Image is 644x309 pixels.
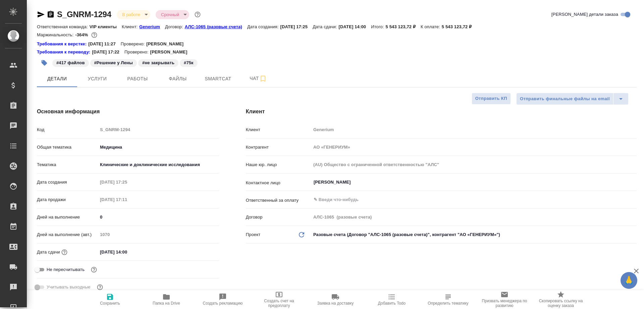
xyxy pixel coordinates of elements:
button: Сохранить [82,290,138,309]
span: Не пересчитывать [47,266,85,273]
button: 21114507.58 RUB; 157149.10 UAH; [90,31,99,39]
input: ✎ Введи что-нибудь [313,196,612,204]
p: Итого: [371,24,385,29]
div: Медицина [98,142,219,153]
button: 🙏 [621,272,637,289]
div: Клинические и доклинические исследования [98,159,219,170]
button: Заявка на доставку [307,290,364,309]
span: Определить тематику [428,301,468,306]
p: Наше юр. лицо [246,161,311,168]
p: Проверено: [124,49,150,55]
div: В работе [117,10,150,19]
button: В работе [120,12,142,17]
span: Создать счет на предоплату [255,299,303,308]
p: [DATE] 11:27 [88,41,121,47]
span: Файлы [162,75,194,83]
span: Чат [242,74,274,83]
p: Проект [246,231,261,238]
span: Добавить Todo [378,301,406,306]
button: Скопировать ссылку для ЯМессенджера [37,10,45,18]
span: Заявка на доставку [317,301,354,306]
span: Отправить финальные файлы на email [520,95,610,103]
button: Доп статусы указывают на важность/срочность заказа [193,10,202,19]
input: ✎ Введи что-нибудь [98,212,219,222]
span: Решение у Лены [90,60,138,65]
p: [PERSON_NAME] [146,41,189,47]
p: Клиент: [122,24,139,29]
span: не закрывать [138,60,179,65]
span: Сохранить [100,301,120,306]
p: #не закрывать [142,60,174,66]
p: Контактное лицо [246,180,311,186]
p: Проверено: [121,41,147,47]
h4: Клиент [246,108,637,116]
span: Услуги [81,75,113,83]
span: Отправить КП [475,95,507,103]
button: Отправить финальные файлы на email [516,93,613,105]
input: ✎ Введи что-нибудь [98,247,156,257]
svg: Подписаться [259,75,267,83]
div: Разовые счета (Договор "АЛС-1065 (разовые счета)", контрагент "АО «ГЕНЕРИУМ»") [311,229,637,240]
span: [PERSON_NAME] детали заказа [551,11,618,18]
span: Работы [121,75,154,83]
button: Призвать менеджера по развитию [476,290,533,309]
button: Добавить Todo [364,290,420,309]
p: #75к [184,60,194,66]
p: Тематика [37,161,98,168]
button: Срочный [159,12,181,17]
button: Папка на Drive [138,290,195,309]
span: Папка на Drive [153,301,180,306]
div: В работе [156,10,189,19]
button: Если добавить услуги и заполнить их объемом, то дата рассчитается автоматически [60,248,69,257]
p: [DATE] 17:22 [92,49,124,55]
p: Дней на выполнение [37,214,98,221]
a: Требования к верстке: [37,41,88,47]
p: Договор: [165,24,185,29]
p: Ответственная команда: [37,24,90,29]
p: Дата сдачи [37,249,60,256]
a: S_GNRM-1294 [57,10,111,19]
button: Скопировать ссылку [47,10,55,18]
p: Дата сдачи: [313,24,338,29]
div: Нажми, чтобы открыть папку с инструкцией [37,41,88,47]
p: -364% [75,32,90,37]
button: Отправить КП [472,93,511,105]
input: Пустое поле [311,125,637,134]
a: Требования к переводу: [37,49,92,55]
span: 417 файлов [52,60,90,65]
p: Клиент [246,126,311,133]
button: Open [633,199,634,200]
p: Дата создания [37,179,98,186]
input: Пустое поле [98,230,219,239]
button: Включи, если не хочешь, чтобы указанная дата сдачи изменилась после переставления заказа в 'Подтв... [90,265,98,274]
p: [DATE] 14:00 [339,24,371,29]
p: #417 файлов [56,60,85,66]
button: Определить тематику [420,290,476,309]
span: Скопировать ссылку на оценку заказа [537,299,585,308]
p: VIP клиенты [90,24,122,29]
input: Пустое поле [98,195,156,204]
p: Маржинальность: [37,32,75,37]
div: Нажми, чтобы открыть папку с инструкцией [37,49,92,55]
div: split button [516,93,629,105]
input: Пустое поле [98,125,219,134]
p: [DATE] 17:25 [280,24,313,29]
span: Учитывать выходные [47,284,91,291]
a: Generium [139,24,165,29]
button: Выбери, если сб и вс нужно считать рабочими днями для выполнения заказа. [96,283,104,292]
input: Пустое поле [98,177,156,187]
p: Общая тематика [37,144,98,151]
p: Код [37,126,98,133]
span: 75к [179,60,198,65]
p: Договор [246,214,311,221]
p: 5 543 123,72 ₽ [442,24,477,29]
p: Контрагент [246,144,311,151]
span: Создать рекламацию [203,301,243,306]
p: Дней на выполнение (авт.) [37,231,98,238]
span: Призвать менеджера по развитию [480,299,529,308]
p: Ответственный за оплату [246,197,311,204]
span: Smartcat [202,75,234,83]
button: Open [633,182,634,183]
button: Создать счет на предоплату [251,290,307,309]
